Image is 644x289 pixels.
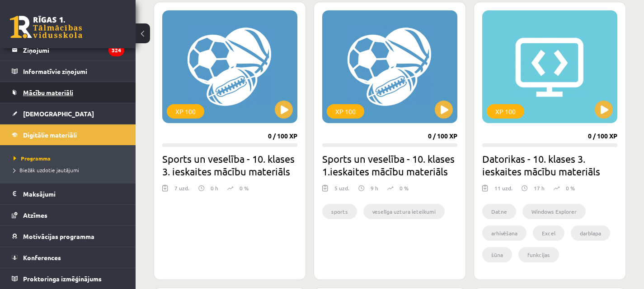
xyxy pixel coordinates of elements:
[12,226,124,247] a: Motivācijas programma
[322,204,357,219] li: sports
[14,155,51,162] span: Programma
[174,184,189,197] div: 7 uzd.
[23,40,124,60] legend: Ziņojumi
[400,184,409,192] p: 0 %
[23,131,77,139] span: Digitālie materiāli
[12,205,124,225] a: Atzīmes
[12,82,124,103] a: Mācību materiāli
[23,253,61,261] span: Konferences
[14,166,127,174] a: Biežāk uzdotie jautājumi
[10,16,82,38] a: Rīgas 1. Tālmācības vidusskola
[12,247,124,268] a: Konferences
[240,184,249,192] p: 0 %
[12,40,124,60] a: Ziņojumi324
[108,44,124,56] i: 324
[23,61,124,82] legend: Informatīvie ziņojumi
[482,204,516,219] li: Datne
[482,152,617,178] h2: Datorikas - 10. klases 3. ieskaites mācību materiāls
[566,184,575,192] p: 0 %
[162,152,297,178] h2: Sports un veselība - 10. klases 3. ieskaites mācību materiāls
[494,184,512,197] div: 11 uzd.
[482,225,526,241] li: arhivēšana
[12,124,124,145] a: Digitālie materiāli
[12,268,124,289] a: Proktoringa izmēģinājums
[322,152,457,178] h2: Sports un veselība - 10. klases 1.ieskaites mācību materiāls
[23,275,102,283] span: Proktoringa izmēģinājums
[327,104,364,119] div: XP 100
[23,211,47,219] span: Atzīmes
[14,166,79,174] span: Biežāk uzdotie jautājumi
[571,225,610,241] li: darblapa
[12,183,124,204] a: Maksājumi
[23,110,94,118] span: [DEMOGRAPHIC_DATA]
[23,88,73,96] span: Mācību materiāli
[14,154,127,162] a: Programma
[371,184,378,192] p: 9 h
[487,104,524,119] div: XP 100
[363,204,445,219] li: veselīga uztura ieteikumi
[518,247,559,262] li: funkcijas
[211,184,218,192] p: 0 h
[482,247,512,262] li: šūna
[533,225,564,241] li: Excel
[334,184,349,197] div: 5 uzd.
[522,204,586,219] li: Windows Explorer
[534,184,545,192] p: 17 h
[12,103,124,124] a: [DEMOGRAPHIC_DATA]
[12,61,124,82] a: Informatīvie ziņojumi
[23,183,124,204] legend: Maksājumi
[23,232,94,240] span: Motivācijas programma
[167,104,204,119] div: XP 100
